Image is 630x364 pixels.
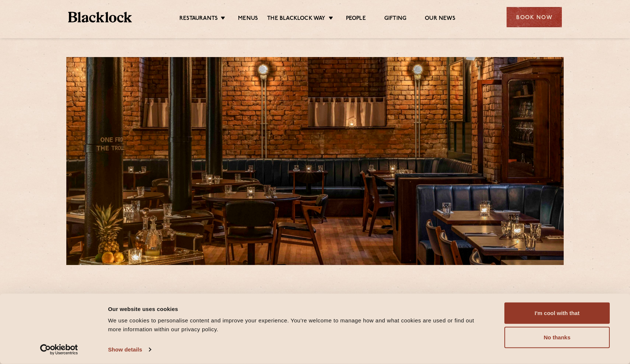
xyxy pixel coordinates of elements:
a: Show details [108,344,151,355]
a: Restaurants [179,15,218,23]
div: Our website uses cookies [108,304,488,313]
a: People [346,15,366,23]
div: Book Now [507,7,562,27]
a: Gifting [384,15,406,23]
button: I'm cool with that [504,303,610,324]
a: The Blacklock Way [267,15,325,23]
button: No thanks [504,327,610,348]
a: Menus [238,15,258,23]
a: Usercentrics Cookiebot - opens in a new window [27,344,91,355]
div: We use cookies to personalise content and improve your experience. You're welcome to manage how a... [108,316,488,334]
img: BL_Textured_Logo-footer-cropped.svg [68,12,132,22]
a: Our News [425,15,455,23]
